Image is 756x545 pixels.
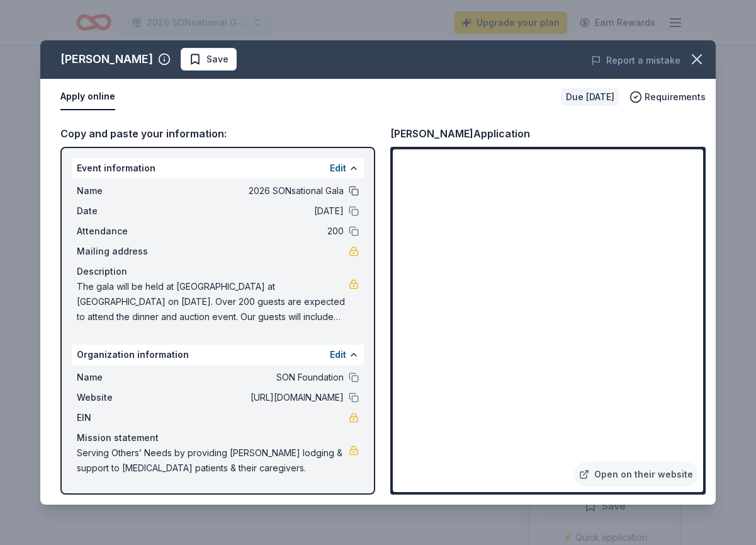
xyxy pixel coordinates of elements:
[77,370,161,385] span: Name
[591,53,680,68] button: Report a mistake
[330,347,346,362] button: Edit
[629,89,706,105] button: Requirements
[60,125,375,142] div: Copy and paste your information:
[561,88,619,106] div: Due [DATE]
[161,370,344,385] span: SON Foundation
[181,48,237,71] button: Save
[77,204,161,219] span: Date
[574,462,698,487] a: Open on their website
[161,204,344,219] span: [DATE]
[330,161,346,176] button: Edit
[161,224,344,239] span: 200
[206,52,228,67] span: Save
[77,244,161,259] span: Mailing address
[77,224,161,239] span: Attendance
[77,410,161,425] span: EIN
[161,390,344,405] span: [URL][DOMAIN_NAME]
[645,89,706,105] span: Requirements
[60,84,115,110] button: Apply online
[77,430,359,445] div: Mission statement
[60,49,153,69] div: [PERSON_NAME]
[77,445,349,476] span: Serving Others’ Needs by providing [PERSON_NAME] lodging & support to [MEDICAL_DATA] patients & t...
[161,183,344,198] span: 2026 SONsational Gala
[77,279,349,324] span: The gala will be held at [GEOGRAPHIC_DATA] at [GEOGRAPHIC_DATA] on [DATE]. Over 200 guests are ex...
[77,264,359,279] div: Description
[77,390,161,405] span: Website
[72,345,364,365] div: Organization information
[390,125,530,142] div: [PERSON_NAME] Application
[72,158,364,178] div: Event information
[77,183,161,198] span: Name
